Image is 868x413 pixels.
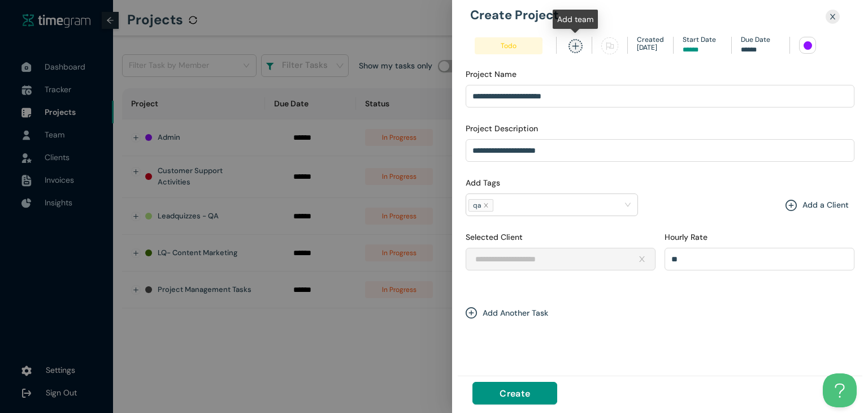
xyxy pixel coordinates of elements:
input: Add Tags [498,198,500,212]
span: plus-circle [785,200,802,211]
button: Create [472,382,557,405]
h1: Start Date [683,37,722,42]
span: close [829,13,836,20]
label: Project Description [466,123,538,135]
span: Create [500,386,530,401]
h1: Due Date [741,37,780,42]
h1: Add Another Task [483,307,548,319]
span: flag [601,37,618,54]
span: close [638,255,646,263]
h1: Add a Client [802,199,849,211]
h1: [DATE] [637,42,664,53]
label: Selected Client [466,231,523,243]
div: plus-circleAdd a Client [785,199,849,215]
h1: Create Project [470,9,850,21]
iframe: Toggle Customer Support [823,373,857,407]
span: close [483,203,489,208]
input: Hourly Rate [665,251,854,268]
input: Project Name [466,85,854,107]
span: Todo [475,37,542,54]
label: Add Tags [466,177,500,189]
span: qa [468,199,493,212]
button: Close [822,9,843,24]
input: Selected Client [475,249,636,269]
h1: Created [637,37,664,42]
span: plus [568,39,583,53]
div: Add team [553,10,598,29]
span: plus-circle [466,307,483,319]
label: Hourly Rate [665,231,708,243]
div: plus-circleAdd Another Task [466,307,548,319]
label: Project Name [466,68,517,80]
input: Project Description [466,139,854,162]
